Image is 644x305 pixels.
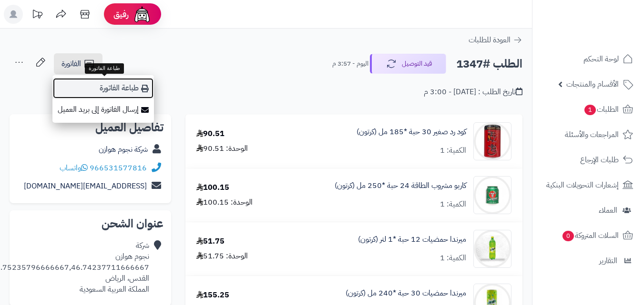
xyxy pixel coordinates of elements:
a: الطلبات1 [538,98,638,121]
div: 90.51 [196,128,225,139]
div: الوحدة: 90.51 [196,143,248,154]
div: الكمية: 1 [440,253,466,264]
span: الطلبات [583,103,619,116]
a: إشعارات التحويلات البنكية [538,174,638,197]
span: المراجعات والأسئلة [565,128,619,141]
div: الوحدة: 100.15 [196,197,253,208]
span: إشعارات التحويلات البنكية [546,178,619,192]
span: العودة للطلبات [469,34,511,46]
a: الفاتورة [54,53,102,74]
a: كود رد صغير 30 حبة *185 مل (كرتون) [357,127,466,138]
div: الكمية: 1 [440,199,466,210]
img: 1747536337-61lY7EtfpmL._AC_SL1500-90x90.jpg [474,122,511,160]
div: الكمية: 1 [440,145,466,156]
h2: عنوان الشحن [17,218,164,229]
a: ميرندا حمضيات 30 حبة *240 مل (كرتون) [346,288,466,299]
a: تحديثات المنصة [25,5,49,26]
span: 0 [562,231,574,241]
span: الأقسام والمنتجات [566,78,619,91]
div: 51.75 [196,236,225,247]
a: السلات المتروكة0 [538,224,638,247]
span: طلبات الإرجاع [580,153,619,167]
span: العملاء [599,204,617,217]
a: إرسال الفاتورة إلى بريد العميل [52,99,154,120]
div: الوحدة: 51.75 [196,251,248,262]
span: التقارير [599,254,617,267]
div: 155.25 [196,290,229,301]
img: 1747566256-XP8G23evkchGmxKUr8YaGb2gsq2hZno4-90x90.jpg [474,230,511,268]
a: العملاء [538,199,638,222]
span: 1 [584,105,596,115]
small: اليوم - 3:57 م [332,59,368,69]
div: 100.15 [196,182,229,193]
div: طباعة الفاتورة [85,63,124,74]
a: لوحة التحكم [538,48,638,70]
a: واتساب [60,162,88,174]
h2: الطلب #1347 [456,54,522,74]
span: السلات المتروكة [562,229,619,242]
img: 1747538499-b11f2831-5e87-483c-98fe-33a7f514-90x90.jpg [474,176,511,214]
a: طباعة الفاتورة [52,78,154,99]
a: كاربو مشروب الطاقة 24 حبة *250 مل (كرتون) [335,180,466,191]
button: قيد التوصيل [370,54,446,74]
a: العودة للطلبات [469,34,522,46]
img: logo-2.png [579,27,635,47]
span: لوحة التحكم [583,52,619,66]
img: ai-face.png [133,5,152,24]
span: الفاتورة [61,58,81,69]
a: ميرندا حمضيات 12 حبة *1 لتر (كرتون) [358,234,466,245]
a: التقارير [538,249,638,272]
a: المراجعات والأسئلة [538,123,638,146]
span: رفيق [113,9,129,20]
h2: تفاصيل العميل [17,122,164,133]
a: طلبات الإرجاع [538,148,638,171]
a: 966531577816 [90,162,147,174]
a: شركة نجوم هوازن [99,144,148,155]
a: [EMAIL_ADDRESS][DOMAIN_NAME] [24,180,147,192]
div: تاريخ الطلب : [DATE] - 3:00 م [424,87,522,98]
